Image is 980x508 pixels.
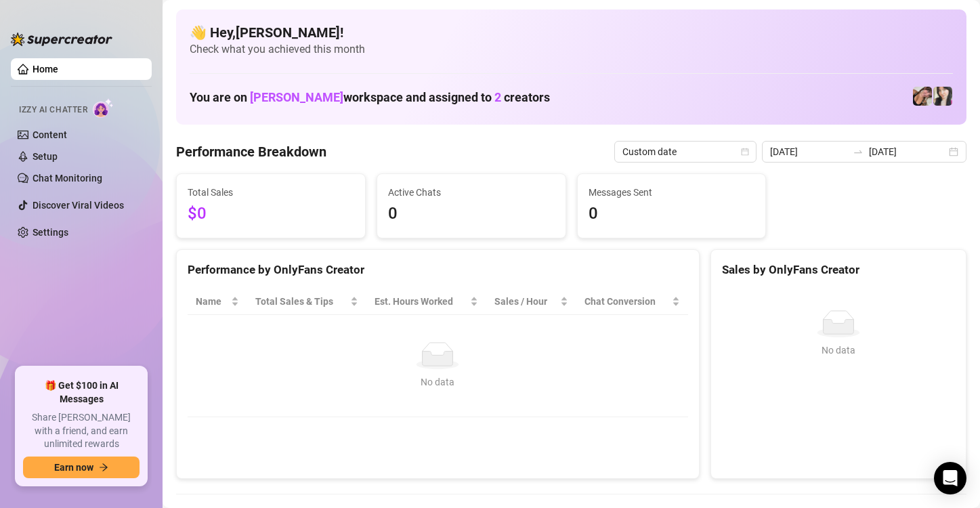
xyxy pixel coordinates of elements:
span: Izzy AI Chatter [19,104,87,117]
h4: Performance Breakdown [176,142,326,161]
span: Earn now [54,462,93,473]
div: Sales by OnlyFans Creator [722,261,955,279]
th: Sales / Hour [486,289,577,315]
span: Messages Sent [589,185,755,200]
a: Content [33,129,67,140]
span: $0 [188,201,354,227]
span: Custom date [622,142,748,162]
h4: 👋 Hey, [PERSON_NAME] ! [190,23,953,42]
span: 0 [388,201,555,227]
a: Chat Monitoring [33,173,102,184]
span: Total Sales & Tips [255,294,347,309]
span: swap-right [853,146,864,157]
h1: You are on workspace and assigned to creators [190,90,550,105]
span: Chat Conversion [584,294,668,309]
img: AI Chatter [93,98,114,118]
img: logo-BBDzfeDw.svg [11,33,112,46]
span: [PERSON_NAME] [250,90,343,104]
span: Total Sales [188,185,354,200]
input: End date [869,144,946,159]
a: Setup [33,151,58,162]
button: Earn nowarrow-right [23,457,140,478]
span: to [853,146,864,157]
span: Name [196,294,228,309]
th: Name [188,289,247,315]
span: calendar [741,148,749,156]
div: Performance by OnlyFans Creator [188,261,688,279]
span: Share [PERSON_NAME] with a friend, and earn unlimited rewards [23,411,140,451]
span: 2 [494,90,501,104]
th: Chat Conversion [576,289,687,315]
div: Est. Hours Worked [375,294,467,309]
img: Christina [933,87,952,106]
span: Check what you achieved this month [190,42,953,57]
a: Discover Viral Videos [33,200,124,211]
input: Start date [770,144,847,159]
img: Christina [913,87,932,106]
span: 🎁 Get $100 in AI Messages [23,379,140,406]
a: Home [33,64,58,75]
span: Sales / Hour [494,294,558,309]
span: arrow-right [99,463,108,472]
div: No data [201,375,675,389]
span: Active Chats [388,185,555,200]
div: No data [727,343,950,358]
a: Settings [33,227,68,238]
div: Open Intercom Messenger [934,462,966,494]
span: 0 [589,201,755,227]
th: Total Sales & Tips [247,289,366,315]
